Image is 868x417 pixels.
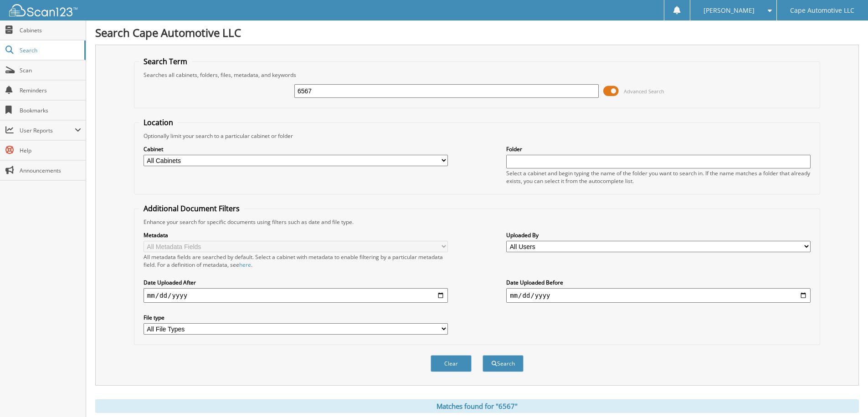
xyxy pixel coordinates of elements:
[506,279,811,286] label: Date Uploaded Before
[506,231,811,239] label: Uploaded By
[20,167,81,174] span: Announcements
[139,117,178,127] legend: Location
[704,8,755,13] span: [PERSON_NAME]
[506,288,811,303] input: end
[483,355,524,372] button: Search
[624,88,664,95] span: Advanced Search
[139,203,244,214] legend: Additional Document Filters
[95,25,859,40] h1: Search Cape Automotive LLC
[431,355,472,372] button: Clear
[20,26,81,34] span: Cabinets
[790,8,854,13] span: Cape Automotive LLC
[139,71,815,79] div: Searches all cabinets, folders, files, metadata, and keywords
[144,231,448,239] label: Metadata
[20,107,81,114] span: Bookmarks
[139,132,815,140] div: Optionally limit your search to a particular cabinet or folder
[9,4,77,16] img: scan123-logo-white.svg
[139,56,192,66] legend: Search Term
[239,261,251,269] a: here
[20,147,81,154] span: Help
[20,127,75,134] span: User Reports
[144,314,448,321] label: File type
[144,145,448,153] label: Cabinet
[506,169,811,185] div: Select a cabinet and begin typing the name of the folder you want to search in. If the name match...
[20,66,81,74] span: Scan
[144,279,448,286] label: Date Uploaded After
[144,288,448,303] input: start
[95,399,859,413] div: Matches found for "6567"
[506,145,811,153] label: Folder
[20,46,80,54] span: Search
[20,86,81,94] span: Reminders
[144,253,448,269] div: All metadata fields are searched by default. Select a cabinet with metadata to enable filtering b...
[139,218,815,226] div: Enhance your search for specific documents using filters such as date and file type.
